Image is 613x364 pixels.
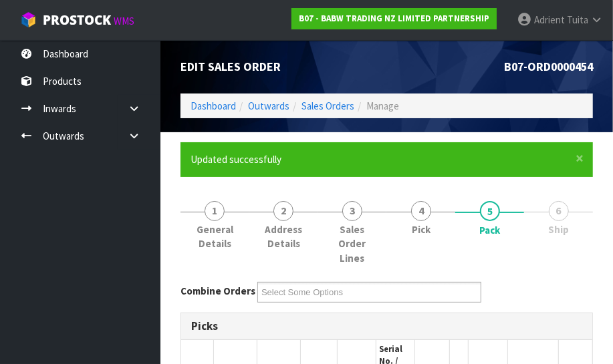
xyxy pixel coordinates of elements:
a: Dashboard [191,100,236,112]
span: 1 [205,201,225,221]
small: WMS [114,15,134,27]
label: Combine Orders [180,284,255,298]
span: × [576,149,584,168]
span: Tuita [567,13,588,26]
strong: B07 - BABW TRADING NZ LIMITED PARTNERSHIP [299,13,489,24]
span: Address Details [259,222,308,251]
img: cube-alt.png [20,11,37,28]
span: Sales Order Lines [328,222,377,265]
span: B07-ORD0000454 [504,59,593,74]
span: General Details [191,222,239,251]
span: 5 [480,201,500,221]
span: ProStock [43,11,111,29]
a: Outwards [248,100,289,112]
span: Ship [548,222,569,236]
span: 2 [273,201,293,221]
span: 3 [342,201,362,221]
a: Sales Orders [301,100,354,112]
span: Manage [366,100,399,112]
span: Adrient [534,13,565,26]
span: Pack [479,223,500,237]
span: Updated successfully [191,153,281,166]
span: Pick [412,222,431,236]
span: 4 [411,201,431,221]
span: Edit Sales Order [180,59,281,74]
a: B07 - BABW TRADING NZ LIMITED PARTNERSHIP [291,8,497,29]
span: 6 [549,201,569,221]
h3: Picks [191,320,582,333]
